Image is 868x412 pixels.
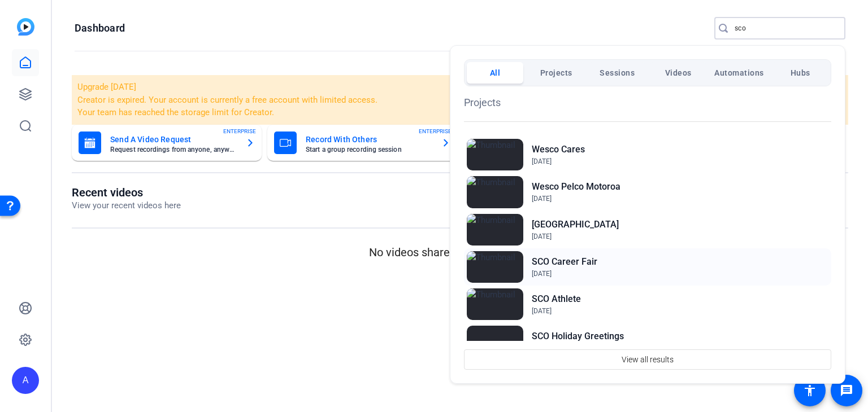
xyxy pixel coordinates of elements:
img: Thumbnail [467,214,523,246]
img: Thumbnail [467,139,523,170]
span: Videos [665,63,692,83]
h2: SCO Career Fair [532,255,597,269]
span: [DATE] [532,195,552,203]
span: Projects [540,63,572,83]
h2: SCO Athlete [532,292,581,306]
h2: Wesco Cares [532,143,585,156]
span: Automations [714,63,764,83]
span: [DATE] [532,270,552,278]
span: [DATE] [532,307,552,315]
img: Thumbnail [467,326,523,357]
img: Thumbnail [467,288,523,320]
h2: Wesco Pelco Motoroa [532,180,620,194]
span: Hubs [791,63,810,83]
span: View all results [622,349,674,370]
img: Thumbnail [467,251,523,283]
span: Sessions [600,63,635,83]
span: [DATE] [532,233,552,240]
span: All [490,63,501,83]
h2: [GEOGRAPHIC_DATA] [532,218,619,231]
img: Thumbnail [467,176,523,208]
button: View all results [464,349,831,370]
h1: Projects [464,95,831,110]
span: [DATE] [532,157,552,165]
h2: SCO Holiday Greetings [532,330,624,343]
